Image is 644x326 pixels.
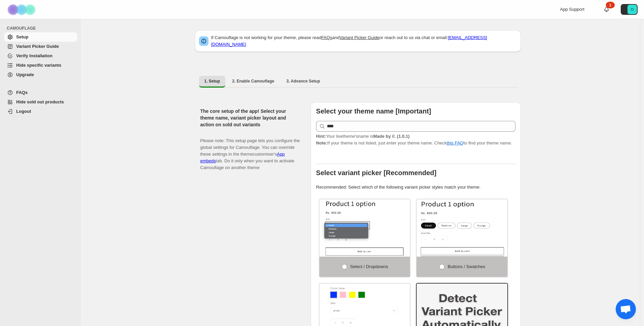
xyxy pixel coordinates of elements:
a: Setup [4,32,77,42]
strong: Hint: [316,134,326,139]
span: CAMOUFLAGE [7,26,78,31]
h2: The core setup of the app! Select your theme name, variant picker layout and action on sold out v... [200,108,300,128]
strong: Note: [316,140,327,145]
p: If Camouflage is not working for your theme, please read and or reach out to us via chat or email: [211,34,517,48]
a: FAQs [321,35,332,40]
span: FAQs [16,90,28,95]
span: Avatar with initials O [627,5,637,14]
a: 1 [603,6,610,13]
p: If your theme is not listed, just enter your theme name. Check to find your theme name. [316,133,515,146]
img: Buttons / Swatches [417,199,507,257]
span: Your live theme's name is [316,134,410,139]
b: Select variant picker [Recommended] [316,169,437,176]
a: Variant Picker Guide [339,35,379,40]
a: Hide sold out products [4,97,77,107]
a: Verify Installation [4,51,77,61]
a: Logout [4,107,77,116]
span: Select / Dropdowns [350,264,388,269]
a: this FAQ [447,140,464,145]
button: Avatar with initials O [621,4,638,15]
a: Hide specific variants [4,61,77,70]
span: 3. Advance Setup [286,78,320,84]
span: App Support [560,7,584,12]
span: Variant Picker Guide [16,44,59,49]
div: Open chat [616,299,636,319]
text: O [631,7,634,11]
span: Setup [16,34,28,39]
strong: Made by //. (1.0.1) [373,134,410,139]
div: 1 [606,2,615,8]
a: Upgrade [4,70,77,79]
img: Select / Dropdowns [319,199,410,257]
p: Recommended: Select which of the following variant picker styles match your theme. [316,184,515,191]
span: 2. Enable Camouflage [232,78,274,84]
span: Buttons / Swatches [448,264,485,269]
img: Camouflage [5,0,39,19]
p: Please note: This setup page lets you configure the global settings for Camouflage. You can overr... [200,131,300,171]
a: Variant Picker Guide [4,42,77,51]
b: Select your theme name [Important] [316,107,431,115]
span: Hide sold out products [16,99,64,104]
span: 1. Setup [204,78,220,84]
span: Upgrade [16,72,34,77]
span: Logout [16,109,31,114]
a: FAQs [4,88,77,97]
span: Hide specific variants [16,63,61,68]
span: Verify Installation [16,53,53,58]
